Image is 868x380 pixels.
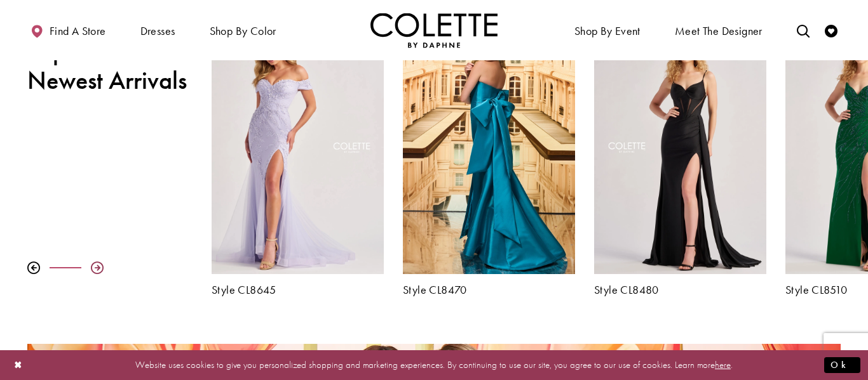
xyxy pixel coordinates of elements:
[212,284,384,296] a: Style CL8645
[370,13,498,48] a: Visit Home Page
[585,15,776,306] div: Colette by Daphne Style No. CL8480
[403,284,575,296] a: Style CL8470
[824,357,860,373] button: Submit Dialog
[137,13,179,48] span: Dresses
[571,13,644,48] span: Shop By Event
[8,354,29,376] button: Close Dialog
[393,15,585,306] div: Colette by Daphne Style No. CL8470
[27,13,109,48] a: Find a store
[574,25,641,37] span: Shop By Event
[822,13,841,48] a: Check Wishlist
[370,13,498,48] img: Colette by Daphne
[140,25,175,37] span: Dresses
[27,37,193,95] h2: Explore all the Newest Arrivals
[212,24,384,274] a: Visit Colette by Daphne Style No. CL8645 Page
[794,13,813,48] a: Toggle search
[715,358,731,371] a: here
[92,357,776,374] p: Website uses cookies to give you personalized shopping and marketing experiences. By continuing t...
[50,25,106,37] span: Find a store
[675,25,763,37] span: Meet the designer
[594,24,766,274] a: Visit Colette by Daphne Style No. CL8480 Page
[202,15,393,306] div: Colette by Daphne Style No. CL8645
[207,13,280,48] span: Shop by color
[210,25,276,37] span: Shop by color
[403,24,575,274] a: Visit Colette by Daphne Style No. CL8470 Page
[672,13,766,48] a: Meet the designer
[594,284,766,296] a: Style CL8480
